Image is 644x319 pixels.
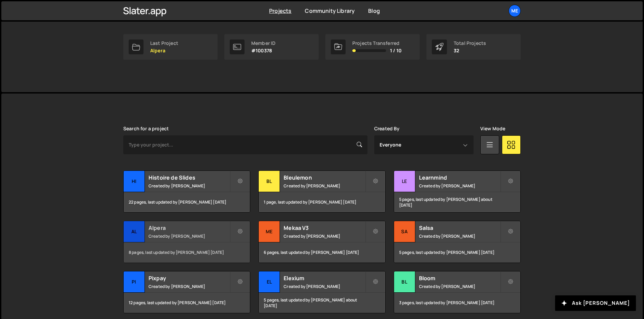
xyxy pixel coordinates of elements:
[394,271,415,293] div: Bl
[368,7,380,15] a: Blog
[149,274,230,282] h2: Pixpay
[284,224,365,232] h2: Mekaa V3
[394,293,520,313] div: 3 pages, last updated by [PERSON_NAME] [DATE]
[251,48,276,53] p: #100378
[150,41,178,46] div: Last Project
[419,183,500,189] small: Created by [PERSON_NAME]
[258,271,385,313] a: El Elexium Created by [PERSON_NAME] 5 pages, last updated by [PERSON_NAME] about [DATE]
[419,233,500,239] small: Created by [PERSON_NAME]
[259,271,280,293] div: El
[149,233,230,239] small: Created by [PERSON_NAME]
[149,224,230,232] h2: Alpera
[124,242,250,263] div: 8 pages, last updated by [PERSON_NAME] [DATE]
[394,221,521,263] a: Sa Salsa Created by [PERSON_NAME] 5 pages, last updated by [PERSON_NAME] [DATE]
[284,174,365,181] h2: Bleulemon
[284,284,365,289] small: Created by [PERSON_NAME]
[454,41,486,46] div: Total Projects
[419,274,500,282] h2: Bloom
[352,41,401,46] div: Projects Transferred
[251,41,276,46] div: Member ID
[454,48,486,53] p: 32
[258,170,385,213] a: Bl Bleulemon Created by [PERSON_NAME] 1 page, last updated by [PERSON_NAME] [DATE]
[123,135,367,154] input: Type your project...
[123,221,250,263] a: Al Alpera Created by [PERSON_NAME] 8 pages, last updated by [PERSON_NAME] [DATE]
[394,221,415,242] div: Sa
[259,171,280,192] div: Bl
[305,7,355,15] a: Community Library
[124,271,145,293] div: Pi
[259,293,385,313] div: 5 pages, last updated by [PERSON_NAME] about [DATE]
[149,174,230,181] h2: Histoire de Slides
[259,192,385,212] div: 1 page, last updated by [PERSON_NAME] [DATE]
[123,34,218,60] a: Last Project Alpera
[419,284,500,289] small: Created by [PERSON_NAME]
[149,284,230,289] small: Created by [PERSON_NAME]
[284,274,365,282] h2: Elexium
[419,174,500,181] h2: Learnmind
[394,271,521,313] a: Bl Bloom Created by [PERSON_NAME] 3 pages, last updated by [PERSON_NAME] [DATE]
[419,224,500,232] h2: Salsa
[374,126,400,131] label: Created By
[394,170,521,213] a: Le Learnmind Created by [PERSON_NAME] 5 pages, last updated by [PERSON_NAME] about [DATE]
[509,5,521,17] a: Me
[124,221,145,242] div: Al
[259,242,385,263] div: 6 pages, last updated by [PERSON_NAME] [DATE]
[259,221,280,242] div: Me
[123,170,250,213] a: Hi Histoire de Slides Created by [PERSON_NAME] 22 pages, last updated by [PERSON_NAME] [DATE]
[258,221,385,263] a: Me Mekaa V3 Created by [PERSON_NAME] 6 pages, last updated by [PERSON_NAME] [DATE]
[480,126,505,131] label: View Mode
[150,48,178,53] p: Alpera
[394,242,520,263] div: 5 pages, last updated by [PERSON_NAME] [DATE]
[394,171,415,192] div: Le
[555,295,636,311] button: Ask [PERSON_NAME]
[149,183,230,189] small: Created by [PERSON_NAME]
[123,271,250,313] a: Pi Pixpay Created by [PERSON_NAME] 12 pages, last updated by [PERSON_NAME] [DATE]
[394,192,520,212] div: 5 pages, last updated by [PERSON_NAME] about [DATE]
[124,171,145,192] div: Hi
[124,192,250,212] div: 22 pages, last updated by [PERSON_NAME] [DATE]
[124,293,250,313] div: 12 pages, last updated by [PERSON_NAME] [DATE]
[269,7,291,15] a: Projects
[390,48,401,53] span: 1 / 10
[123,126,169,131] label: Search for a project
[284,233,365,239] small: Created by [PERSON_NAME]
[284,183,365,189] small: Created by [PERSON_NAME]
